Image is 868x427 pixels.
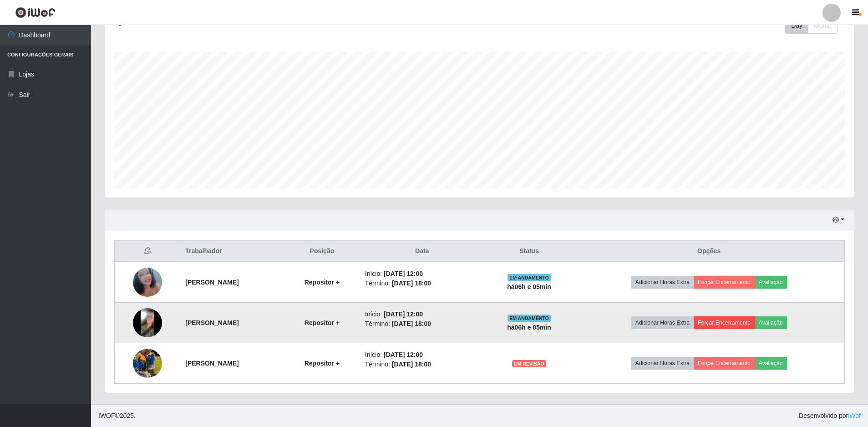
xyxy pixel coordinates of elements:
[631,276,694,289] button: Adicionar Horas Extra
[785,18,808,34] button: Day
[512,360,546,367] span: EM REVISÃO
[365,269,479,279] li: Início:
[755,357,787,370] button: Avaliação
[185,319,239,326] strong: [PERSON_NAME]
[305,360,340,367] strong: Repositor +
[133,308,162,337] img: 1748484954184.jpeg
[799,411,861,421] span: Desenvolvido por
[507,324,551,331] strong: há 06 h e 05 min
[305,319,340,326] strong: Repositor +
[785,18,845,34] div: Toolbar with button groups
[180,241,284,262] th: Trabalhador
[365,319,479,329] li: Término:
[694,316,755,329] button: Forçar Encerramento
[574,241,844,262] th: Opções
[694,276,755,289] button: Forçar Encerramento
[365,350,479,360] li: Início:
[485,241,574,262] th: Status
[808,18,838,34] button: Month
[507,283,551,290] strong: há 06 h e 05 min
[384,351,423,358] time: [DATE] 12:00
[365,310,479,319] li: Início:
[98,412,115,419] span: IWOF
[848,412,861,419] a: iWof
[133,263,162,301] img: 1752185454755.jpeg
[384,310,423,318] time: [DATE] 12:00
[392,280,431,287] time: [DATE] 18:00
[185,360,239,367] strong: [PERSON_NAME]
[755,276,787,289] button: Avaliação
[755,316,787,329] button: Avaliação
[133,337,162,389] img: 1751228336854.jpeg
[392,361,431,368] time: [DATE] 18:00
[305,279,340,286] strong: Repositor +
[508,315,551,322] span: EM ANDAMENTO
[284,241,360,262] th: Posição
[631,357,694,370] button: Adicionar Horas Extra
[392,320,431,327] time: [DATE] 18:00
[15,7,56,18] img: CoreUI Logo
[508,274,551,281] span: EM ANDAMENTO
[98,411,136,421] span: © 2025 .
[365,279,479,288] li: Término:
[631,316,694,329] button: Adicionar Horas Extra
[365,360,479,369] li: Término:
[185,279,239,286] strong: [PERSON_NAME]
[360,241,485,262] th: Data
[384,270,423,277] time: [DATE] 12:00
[694,357,755,370] button: Forçar Encerramento
[785,18,838,34] div: First group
